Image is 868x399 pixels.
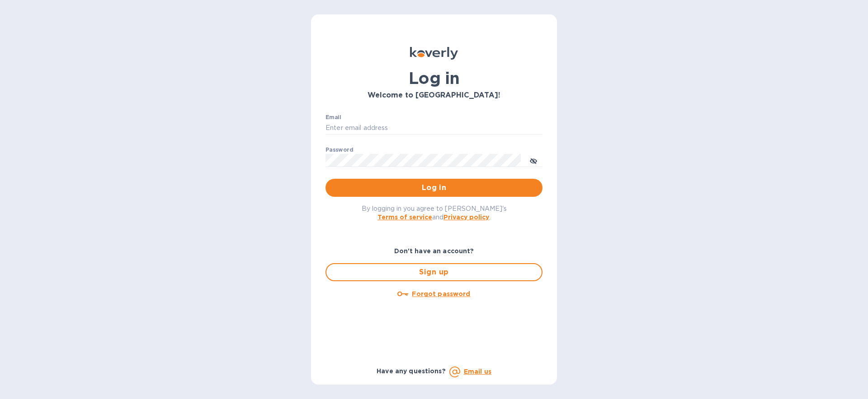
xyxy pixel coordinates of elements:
[410,47,458,60] img: Koverly
[325,263,542,281] button: Sign up
[394,247,474,255] b: Don't have an account?
[333,182,535,193] span: Log in
[524,151,542,169] button: toggle password visibility
[464,368,491,375] a: Email us
[325,121,542,135] input: Enter email address
[362,205,507,221] span: By logging in you agree to [PERSON_NAME]'s and .
[325,91,542,100] h3: Welcome to [GEOGRAPHIC_DATA]!
[334,267,534,278] span: Sign up
[443,213,489,221] a: Privacy policy
[325,179,542,197] button: Log in
[325,147,353,153] label: Password
[377,213,432,221] a: Terms of service
[325,115,341,120] label: Email
[377,367,446,375] b: Have any questions?
[412,290,470,297] u: Forgot password
[325,69,542,88] h1: Log in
